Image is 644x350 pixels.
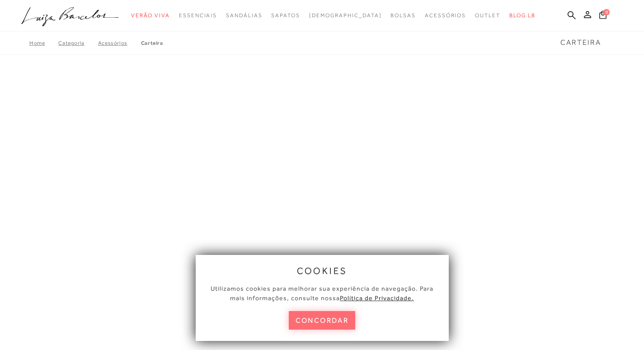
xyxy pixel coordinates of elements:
[475,12,500,19] span: Outlet
[141,40,163,46] a: Carteira
[179,7,217,24] a: categoryNavScreenReaderText
[390,7,416,24] a: categoryNavScreenReaderText
[603,9,610,15] span: 0
[179,12,217,19] span: Essenciais
[297,266,348,276] span: cookies
[475,7,500,24] a: categoryNavScreenReaderText
[211,285,433,302] span: Utilizamos cookies para melhorar sua experiência de navegação. Para mais informações, consulte nossa
[425,7,466,24] a: categoryNavScreenReaderText
[390,12,416,19] span: Bolsas
[340,294,414,302] a: Política de Privacidade.
[226,7,262,24] a: categoryNavScreenReaderText
[98,40,141,46] a: Acessórios
[226,12,262,19] span: Sandálias
[271,7,300,24] a: categoryNavScreenReaderText
[425,12,466,19] span: Acessórios
[509,7,536,24] a: BLOG LB
[289,311,356,330] button: concordar
[509,12,536,19] span: BLOG LB
[560,38,601,47] span: Carteira
[309,7,382,24] a: noSubCategoriesText
[58,40,98,46] a: Categoria
[271,12,300,19] span: Sapatos
[131,12,170,19] span: Verão Viva
[131,7,170,24] a: categoryNavScreenReaderText
[597,10,609,22] button: 0
[309,12,382,19] span: [DEMOGRAPHIC_DATA]
[29,40,58,46] a: Home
